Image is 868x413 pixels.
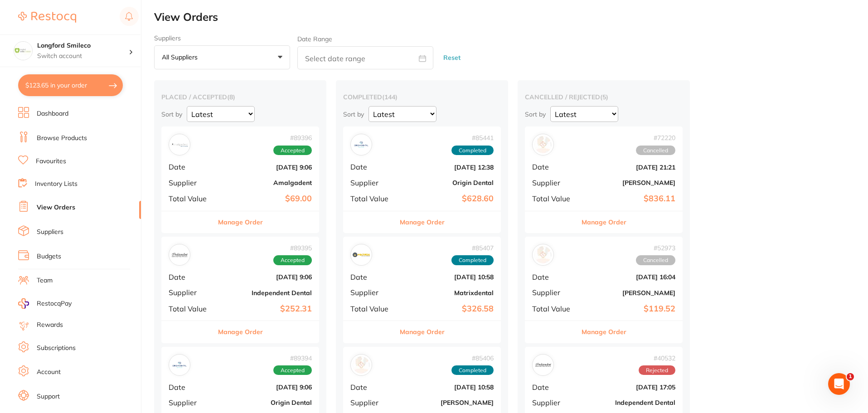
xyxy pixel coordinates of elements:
[639,365,675,375] span: Rejected
[350,179,396,187] span: Supplier
[161,93,319,101] h2: placed / accepted ( 8 )
[273,355,312,362] span: # 89394
[273,244,312,252] span: # 89395
[403,289,494,296] b: Matrixdental
[525,110,546,118] p: Sort by
[441,46,463,70] button: Reset
[403,384,494,391] b: [DATE] 10:58
[37,228,63,237] a: Suppliers
[218,321,263,343] button: Manage Order
[37,276,53,285] a: Team
[532,398,577,407] span: Supplier
[534,356,552,374] img: Independent Dental
[585,384,675,391] b: [DATE] 17:05
[350,383,396,391] span: Date
[36,157,66,166] a: Favourites
[273,134,312,141] span: # 89396
[403,179,494,186] b: Origin Dental
[585,273,675,281] b: [DATE] 16:04
[585,289,675,296] b: [PERSON_NAME]
[169,194,214,203] span: Total Value
[297,35,332,43] label: Date Range
[582,321,626,343] button: Manage Order
[171,136,188,153] img: Amalgadent
[37,109,68,118] a: Dashboard
[37,321,63,330] a: Rewards
[221,273,312,281] b: [DATE] 9:06
[400,211,445,233] button: Manage Order
[403,273,494,281] b: [DATE] 10:58
[35,180,78,189] a: Inventory Lists
[297,46,433,69] input: Select date range
[169,288,214,296] span: Supplier
[18,298,29,309] img: RestocqPay
[403,399,494,406] b: [PERSON_NAME]
[585,194,675,204] b: $836.11
[828,373,850,395] iframe: Intercom live chat
[534,136,552,153] img: Henry Schein Halas
[400,321,445,343] button: Manage Order
[451,244,494,252] span: # 85407
[585,179,675,186] b: [PERSON_NAME]
[525,93,683,101] h2: cancelled / rejected ( 5 )
[221,304,312,314] b: $252.31
[37,299,72,308] span: RestocqPay
[161,237,319,343] div: Independent Dental#89395AcceptedDate[DATE] 9:06SupplierIndependent DentalTotal Value$252.31Manage...
[273,365,312,375] span: Accepted
[221,164,312,171] b: [DATE] 9:06
[403,194,494,204] b: $628.60
[37,41,129,50] h4: Longford Smileco
[37,252,61,261] a: Budgets
[37,344,76,353] a: Subscriptions
[451,365,494,375] span: Completed
[532,163,577,171] span: Date
[343,93,501,101] h2: completed ( 144 )
[221,289,312,296] b: Independent Dental
[218,211,263,233] button: Manage Order
[847,373,854,380] span: 1
[353,246,370,263] img: Matrixdental
[37,203,75,212] a: View Orders
[451,146,494,155] span: Completed
[221,384,312,391] b: [DATE] 9:06
[14,42,32,60] img: Longford Smileco
[451,255,494,265] span: Completed
[18,74,123,96] button: $123.65 in your order
[37,368,61,377] a: Account
[532,383,577,391] span: Date
[161,126,319,233] div: Amalgadent#89396AcceptedDate[DATE] 9:06SupplierAmalgadentTotal Value$69.00Manage Order
[636,255,675,265] span: Cancelled
[343,110,364,118] p: Sort by
[169,179,214,187] span: Supplier
[639,355,675,362] span: # 40532
[350,273,396,281] span: Date
[161,110,182,118] p: Sort by
[221,399,312,406] b: Origin Dental
[532,194,577,203] span: Total Value
[154,11,868,24] h2: View Orders
[636,244,675,252] span: # 52973
[37,52,129,61] p: Switch account
[350,288,396,296] span: Supplier
[353,136,370,153] img: Origin Dental
[221,194,312,204] b: $69.00
[37,392,60,401] a: Support
[532,179,577,187] span: Supplier
[403,164,494,171] b: [DATE] 12:38
[350,398,396,407] span: Supplier
[451,355,494,362] span: # 85406
[169,163,214,171] span: Date
[169,273,214,281] span: Date
[532,288,577,296] span: Supplier
[18,7,76,28] a: Restocq Logo
[534,246,552,263] img: Adam Dental
[532,273,577,281] span: Date
[353,356,370,374] img: Adam Dental
[169,383,214,391] span: Date
[451,134,494,141] span: # 85441
[169,305,214,313] span: Total Value
[37,134,87,143] a: Browse Products
[18,298,72,309] a: RestocqPay
[532,305,577,313] span: Total Value
[273,146,312,155] span: Accepted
